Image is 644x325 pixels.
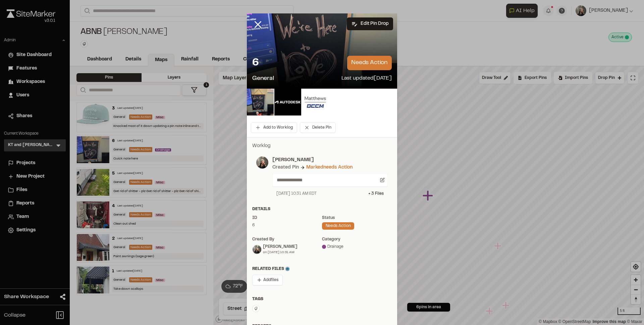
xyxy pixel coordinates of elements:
div: needs action [322,222,354,230]
div: Tags [252,296,392,302]
div: 6 [252,222,322,228]
span: Add files [263,277,278,283]
p: General [252,74,274,83]
div: Created by [252,236,322,242]
img: Tom Evans [253,245,261,254]
div: ID [252,215,322,221]
div: Status [322,215,392,221]
p: needs action [347,56,392,70]
div: category [322,236,392,242]
div: on [DATE] 10:31 AM [263,250,297,255]
p: 6 [252,56,259,70]
span: Related Files [252,266,289,272]
img: file [247,89,274,115]
button: Addfiles [252,275,283,285]
div: [DATE] 10:31 AM EDT [276,191,317,197]
button: Delete Pin [300,122,336,133]
div: Details [252,206,392,212]
img: file [274,89,301,115]
div: Marked needs action [306,164,353,171]
p: Last updated [DATE] [341,74,392,83]
button: Add to Worklog [251,122,297,133]
img: file [302,89,329,115]
div: [PERSON_NAME] [263,244,297,250]
button: Edit Tags [252,305,260,312]
p: Worklog [252,142,392,150]
div: + 3 File s [368,191,384,197]
p: [PERSON_NAME] [272,156,388,164]
div: Created Pin [272,164,299,171]
img: photo [256,156,268,169]
div: Drainage [322,244,392,250]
